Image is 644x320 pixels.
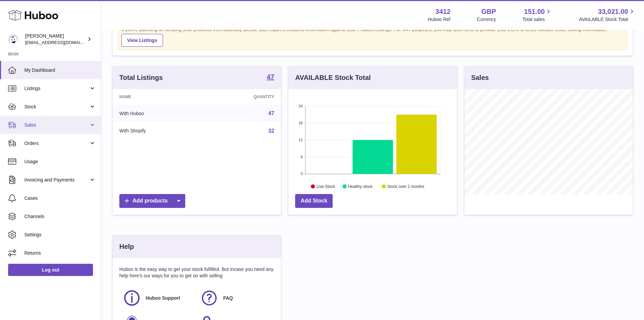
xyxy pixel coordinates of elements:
div: If you're planning on sending your products internationally please add required customs informati... [121,26,624,47]
h3: Total Listings [119,73,163,82]
text: Stock over 2 months [387,184,424,189]
strong: GBP [481,7,496,16]
text: 12 [299,138,303,142]
a: FAQ [200,289,271,307]
a: Huboo Support [123,289,193,307]
span: Cases [24,195,96,201]
a: 47 [268,110,275,116]
span: My Dashboard [24,67,96,73]
a: 151.00 Total sales [522,7,552,23]
a: 32 [268,128,275,134]
strong: 3412 [435,7,451,16]
text: 0 [301,172,303,176]
span: Usage [24,158,96,165]
strong: 47 [267,73,274,80]
th: Quantity [204,89,281,105]
img: internalAdmin-3412@internal.huboo.com [8,34,18,44]
span: Sales [24,122,89,128]
span: 33,021.00 [598,7,628,16]
span: Total sales [522,16,552,23]
h3: Help [119,242,134,251]
div: Huboo Ref [428,16,451,23]
span: Settings [24,232,96,238]
span: Channels [24,213,96,220]
td: With Shopify [113,122,204,140]
td: With Huboo [113,105,204,122]
a: 33,021.00 AVAILABLE Stock Total [579,7,636,23]
th: Name [113,89,204,105]
span: [EMAIL_ADDRESS][DOMAIN_NAME] [25,40,99,45]
span: Orders [24,140,89,147]
span: Returns [24,250,96,256]
h3: AVAILABLE Stock Total [295,73,371,82]
span: AVAILABLE Stock Total [579,16,636,23]
div: [PERSON_NAME] [25,33,86,46]
text: 6 [301,155,303,159]
text: Healthy stock [348,184,373,189]
a: View Listings [121,34,163,47]
a: Add products [119,194,185,208]
span: Listings [24,85,89,92]
span: Huboo Support [146,295,180,301]
text: 18 [299,121,303,125]
span: Invoicing and Payments [24,177,89,183]
h3: Sales [471,73,489,82]
text: 24 [299,104,303,108]
p: Huboo is the easy way to get your stock fulfilled. But incase you need any help here's our ways f... [119,266,274,279]
span: FAQ [223,295,233,301]
span: 151.00 [524,7,545,16]
div: Currency [477,16,496,23]
a: 47 [267,73,274,82]
span: Stock [24,104,89,110]
text: Low Stock [316,184,335,189]
a: Log out [8,264,93,276]
a: Add Stock [295,194,333,208]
